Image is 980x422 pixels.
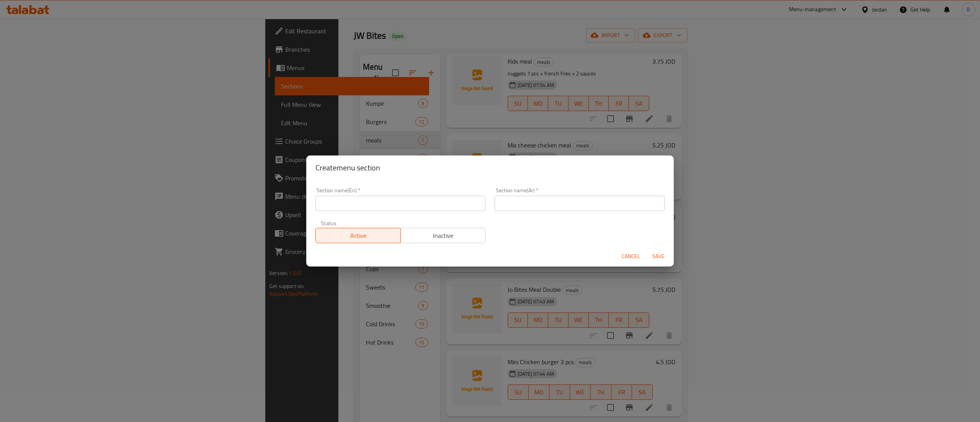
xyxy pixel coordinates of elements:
[315,228,401,243] button: Active
[319,230,398,241] span: Active
[315,196,485,211] input: Please enter section name(en)
[495,196,665,211] input: Please enter section name(ar)
[649,252,668,261] span: Save
[646,249,671,263] button: Save
[404,230,483,241] span: Inactive
[315,162,665,174] h2: Create menu section
[619,249,643,263] button: Cancel
[400,228,486,243] button: Inactive
[622,252,640,261] span: Cancel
